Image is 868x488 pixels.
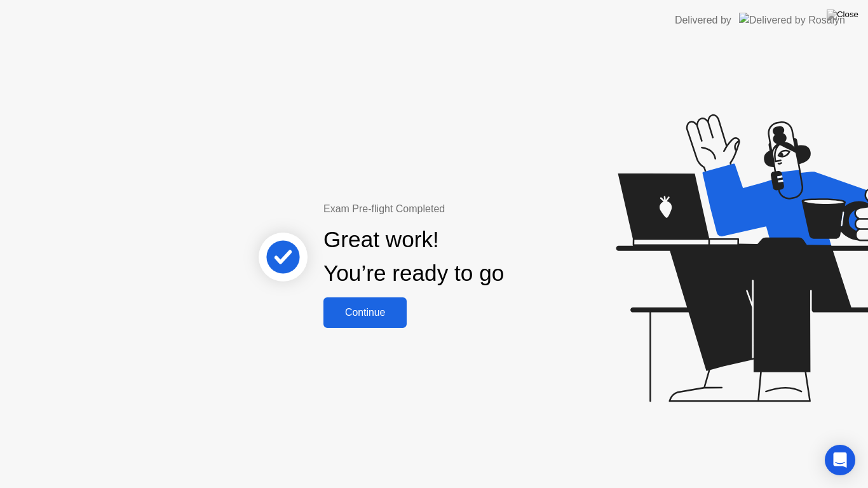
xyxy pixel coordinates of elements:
[323,201,586,217] div: Exam Pre-flight Completed
[323,223,504,290] div: Great work! You’re ready to go
[739,13,845,27] img: Delivered by Rosalyn
[825,445,855,475] div: Open Intercom Messenger
[323,297,407,328] button: Continue
[675,13,731,28] div: Delivered by
[827,10,858,20] img: Close
[327,307,403,318] div: Continue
